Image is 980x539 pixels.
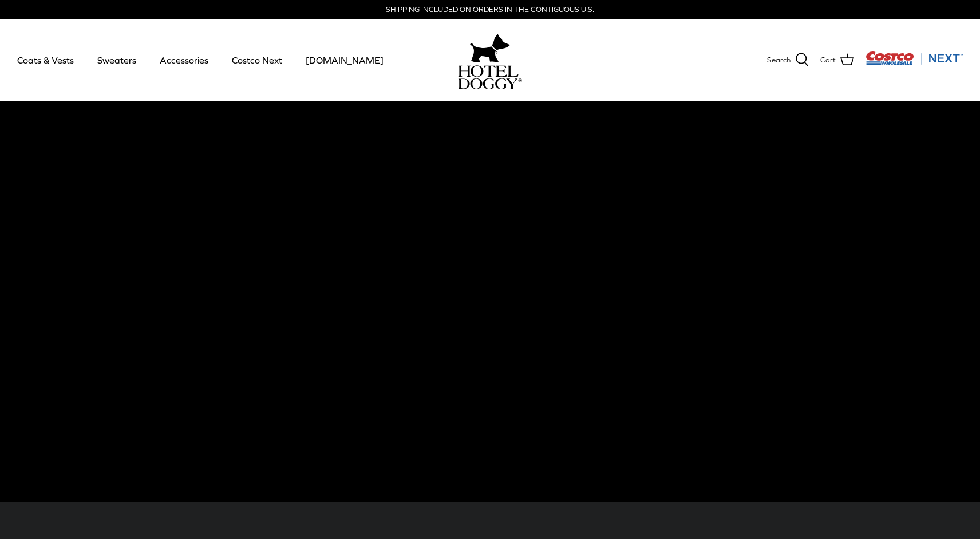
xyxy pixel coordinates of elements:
a: [DOMAIN_NAME] [295,41,394,80]
a: Visit Costco Next [866,58,963,67]
a: Coats & Vests [7,41,84,80]
a: Search [767,53,809,68]
span: Cart [820,54,836,66]
img: hoteldoggycom [458,65,522,89]
a: hoteldoggy.com hoteldoggycom [458,31,522,89]
img: Costco Next [866,51,963,65]
a: Accessories [149,41,219,80]
span: Search [767,54,791,66]
a: Cart [820,53,854,68]
a: Sweaters [87,41,147,80]
a: Costco Next [222,41,293,80]
img: hoteldoggy.com [470,31,510,65]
